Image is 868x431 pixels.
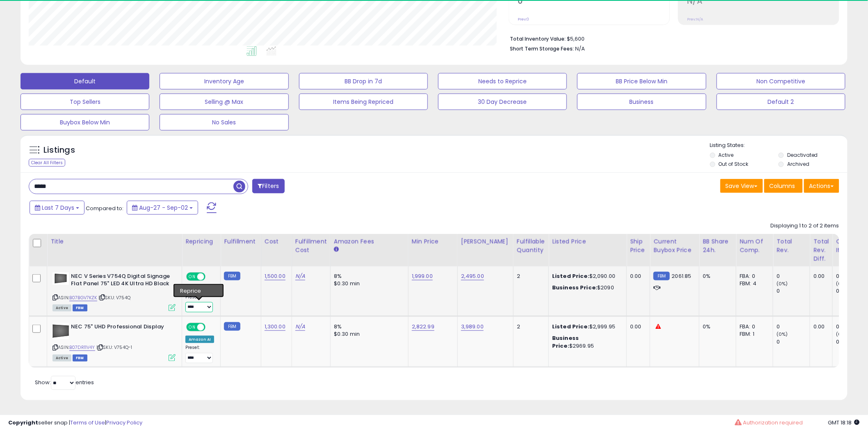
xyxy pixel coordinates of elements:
a: B07BGV7KZK [69,294,97,301]
a: B07DR11V4Y [69,344,95,351]
div: Amazon AI [185,285,214,293]
div: Repricing [185,237,217,246]
a: Privacy Policy [106,419,142,426]
label: Archived [787,160,809,167]
span: Compared to: [86,204,123,212]
div: FBA: 0 [740,273,767,280]
div: $0.30 min [334,280,402,287]
div: 8% [334,323,402,330]
b: Business Price: [552,284,597,291]
small: FBM [224,272,240,280]
div: Fulfillment Cost [295,237,327,254]
button: 30 Day Decrease [438,94,567,110]
button: Last 7 Days [30,201,85,215]
button: Items Being Repriced [299,94,428,110]
button: BB Price Below Min [577,73,706,89]
div: Amazon Fees [334,237,405,246]
div: Ordered Items [836,237,866,254]
button: Default [21,73,149,89]
a: 3,989.00 [461,323,484,331]
div: $2,999.95 [552,323,620,330]
button: Default 2 [717,94,845,110]
strong: Copyright [8,419,38,426]
div: $2,090.00 [552,273,620,280]
label: Active [719,151,734,158]
span: FBM [73,355,87,362]
div: seller snap | | [8,419,142,427]
a: 1,500.00 [265,272,286,280]
button: Top Sellers [21,94,149,110]
small: (0%) [777,280,788,287]
button: Actions [804,179,839,193]
button: Aug-27 - Sep-02 [127,201,198,215]
button: Save View [720,179,763,193]
span: FBM [73,305,87,312]
span: Aug-27 - Sep-02 [139,204,188,212]
div: Cost [265,237,288,246]
div: Listed Price [552,237,623,246]
div: ASIN: [53,323,176,360]
b: Short Term Storage Fees: [510,45,574,52]
div: Preset: [185,294,214,313]
span: Show: entries [35,378,94,386]
div: $2969.95 [552,335,620,349]
div: 0% [703,273,730,280]
div: Preset: [185,345,214,363]
span: Last 7 Days [42,204,74,212]
div: FBA: 0 [740,323,767,330]
div: 0.00 [813,323,826,330]
span: ON [187,324,197,331]
div: Min Price [412,237,454,246]
b: Business Price: [552,334,579,349]
small: FBM [224,322,240,331]
b: Listed Price: [552,272,589,280]
small: (0%) [836,280,847,287]
button: BB Drop in 7d [299,73,428,89]
a: Terms of Use [70,419,105,426]
div: 8% [334,273,402,280]
div: Num of Comp. [740,237,770,254]
div: 0 [777,287,810,295]
small: FBM [653,272,669,280]
span: N/A [575,45,585,53]
div: ASIN: [53,273,176,311]
button: Needs to Reprice [438,73,567,89]
small: (0%) [777,331,788,337]
b: Listed Price: [552,323,589,330]
div: Total Rev. Diff. [813,237,829,263]
span: All listings currently available for purchase on Amazon [53,305,71,312]
span: Columns [770,182,795,190]
b: Total Inventory Value: [510,35,566,42]
div: [PERSON_NAME] [461,237,510,246]
div: Fulfillable Quantity [517,237,545,254]
div: Displaying 1 to 2 of 2 items [771,222,839,230]
small: Prev: N/A [687,17,703,22]
a: 2,822.99 [412,323,434,331]
div: FBM: 4 [740,280,767,287]
div: $0.30 min [334,330,402,338]
div: Clear All Filters [29,159,65,167]
small: (0%) [836,331,847,337]
a: 1,999.00 [412,272,433,280]
label: Out of Stock [719,160,749,167]
label: Deactivated [787,151,818,158]
button: Filters [252,179,284,193]
div: $2090 [552,284,620,291]
button: Columns [764,179,803,193]
small: Prev: 0 [518,17,529,22]
a: N/A [295,323,305,331]
div: 2 [517,273,542,280]
div: FBM: 1 [740,330,767,338]
div: 0.00 [630,273,644,280]
span: | SKU: V754Q-1 [96,344,132,351]
img: 21Z7xaF1xFL._SL40_.jpg [53,273,69,285]
div: 0 [777,323,810,330]
p: Listing States: [710,142,847,149]
div: Current Buybox Price [653,237,696,254]
div: Amazon AI [185,336,214,343]
span: | SKU: V754Q [98,294,130,301]
button: No Sales [160,114,288,131]
div: 0.00 [630,323,644,330]
span: ON [187,273,197,280]
div: 0 [777,338,810,346]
